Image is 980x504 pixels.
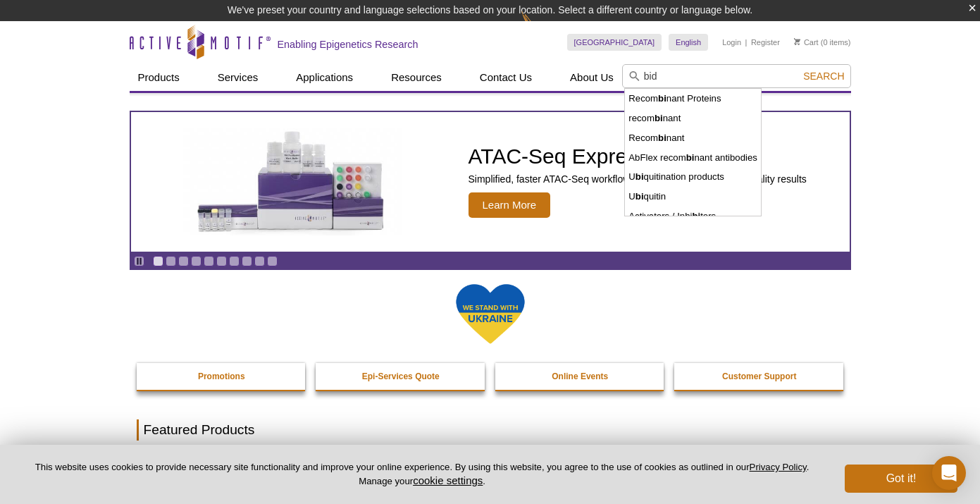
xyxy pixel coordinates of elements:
[750,462,807,472] a: Privacy Policy
[469,192,551,218] span: Learn More
[216,256,227,266] a: Go to slide 6
[625,109,761,128] li: recom nant
[562,64,622,91] a: About Us
[794,38,800,45] img: Your Cart
[751,37,780,47] a: Register
[166,256,176,266] a: Go to slide 2
[635,191,644,202] strong: bi
[178,256,189,266] a: Go to slide 3
[229,256,240,266] a: Go to slide 7
[625,128,761,148] li: Recom nant
[799,70,848,82] button: Search
[722,371,796,381] strong: Customer Support
[198,371,245,381] strong: Promotions
[669,34,708,51] a: English
[803,70,844,82] span: Search
[469,146,807,167] h2: ATAC-Seq Express Kit
[794,37,819,47] a: Cart
[552,371,608,381] strong: Online Events
[625,148,761,168] li: AbFlex recom nant antibodies
[455,283,526,345] img: We Stand With Ukraine
[845,465,957,493] button: Got it!
[287,64,361,91] a: Applications
[521,11,559,44] img: Change Here
[137,363,307,390] a: Promotions
[176,128,409,235] img: ATAC-Seq Express Kit
[153,256,163,266] a: Go to slide 1
[191,256,201,266] a: Go to slide 4
[655,113,663,123] strong: bi
[932,456,966,490] div: Open Intercom Messenger
[625,89,761,109] li: Recom nant Proteins
[658,133,666,143] strong: bi
[658,93,666,104] strong: bi
[471,64,540,91] a: Contact Us
[469,173,807,185] p: Simplified, faster ATAC-Seq workflow delivering the same great quality results
[413,474,483,486] button: cookie settings
[137,419,844,441] h2: Featured Products
[495,363,666,390] a: Online Events
[130,64,188,91] a: Products
[383,64,450,91] a: Resources
[722,37,741,47] a: Login
[278,38,418,51] h2: Enabling Epigenetics Research
[745,34,748,51] li: |
[23,461,821,488] p: This website uses cookies to provide necessary site functionality and improve your online experie...
[316,363,486,390] a: Epi-Services Quote
[794,34,851,51] li: (0 items)
[209,64,267,91] a: Services
[635,171,644,182] strong: bi
[686,152,695,163] strong: bi
[131,112,850,252] article: ATAC-Seq Express Kit
[692,211,700,221] strong: bi
[622,64,851,88] input: Keyword, Cat. No.
[674,363,845,390] a: Customer Support
[134,256,144,266] a: Toggle autoplay
[362,371,440,381] strong: Epi-Services Quote
[131,112,850,252] a: ATAC-Seq Express Kit ATAC-Seq Express Kit Simplified, faster ATAC-Seq workflow delivering the sam...
[567,34,662,51] a: [GEOGRAPHIC_DATA]
[242,256,252,266] a: Go to slide 8
[625,167,761,187] li: U quitination products
[267,256,278,266] a: Go to slide 10
[625,207,761,226] li: Activators / Inhi tors
[625,187,761,207] li: U quitin
[254,256,265,266] a: Go to slide 9
[204,256,214,266] a: Go to slide 5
